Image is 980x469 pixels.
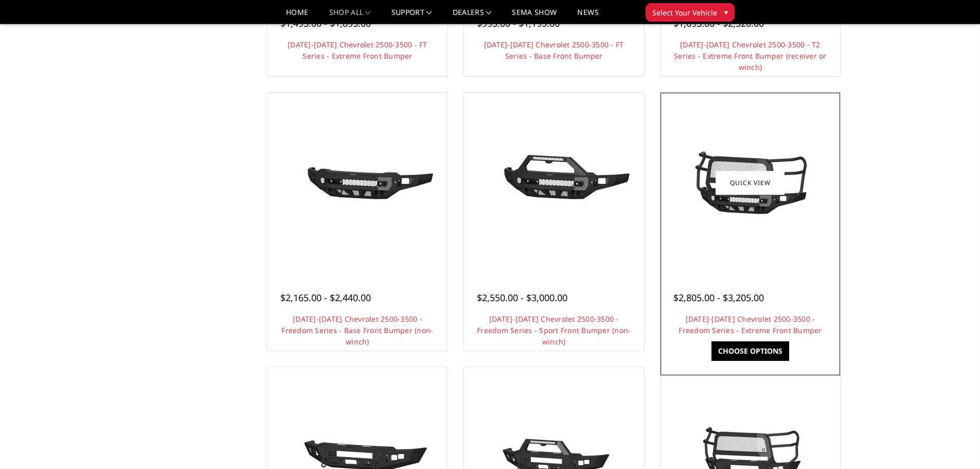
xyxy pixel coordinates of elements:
[724,7,728,18] span: ▾
[467,95,642,270] a: 2024-2025 Chevrolet 2500-3500 - Freedom Series - Sport Front Bumper (non-winch)
[673,291,764,304] span: $2,805.00 - $3,205.00
[472,144,636,221] img: 2024-2025 Chevrolet 2500-3500 - Freedom Series - Sport Front Bumper (non-winch)
[673,17,764,29] span: $1,695.00 - $2,520.00
[280,291,371,304] span: $2,165.00 - $2,440.00
[679,314,822,335] a: [DATE]-[DATE] Chevrolet 2500-3500 - Freedom Series - Extreme Front Bumper
[275,144,440,221] img: 2024-2025 Chevrolet 2500-3500 - Freedom Series - Base Front Bumper (non-winch)
[646,3,735,22] button: Select Your Vehicle
[652,7,717,18] span: Select Your Vehicle
[711,341,789,361] a: Choose Options
[477,314,631,346] a: [DATE]-[DATE] Chevrolet 2500-3500 - Freedom Series - Sport Front Bumper (non-winch)
[391,9,432,24] a: Support
[668,144,832,221] img: 2024-2025 Chevrolet 2500-3500 - Freedom Series - Extreme Front Bumper
[477,17,560,29] span: $995.00 - $1,195.00
[512,9,557,24] a: SEMA Show
[329,9,371,24] a: shop all
[288,40,427,61] a: [DATE]-[DATE] Chevrolet 2500-3500 - FT Series - Extreme Front Bumper
[477,291,567,304] span: $2,550.00 - $3,000.00
[484,40,624,61] a: [DATE]-[DATE] Chevrolet 2500-3500 - FT Series - Base Front Bumper
[270,95,445,270] a: 2024-2025 Chevrolet 2500-3500 - Freedom Series - Base Front Bumper (non-winch)
[663,95,838,270] a: 2024-2025 Chevrolet 2500-3500 - Freedom Series - Extreme Front Bumper
[453,9,492,24] a: Dealers
[280,17,371,29] span: $1,495.00 - $1,895.00
[577,9,598,24] a: News
[716,170,785,195] a: Quick view
[286,9,308,24] a: Home
[281,314,433,346] a: [DATE]-[DATE] Chevrolet 2500-3500 - Freedom Series - Base Front Bumper (non-winch)
[674,40,827,72] a: [DATE]-[DATE] Chevrolet 2500-3500 - T2 Series - Extreme Front Bumper (receiver or winch)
